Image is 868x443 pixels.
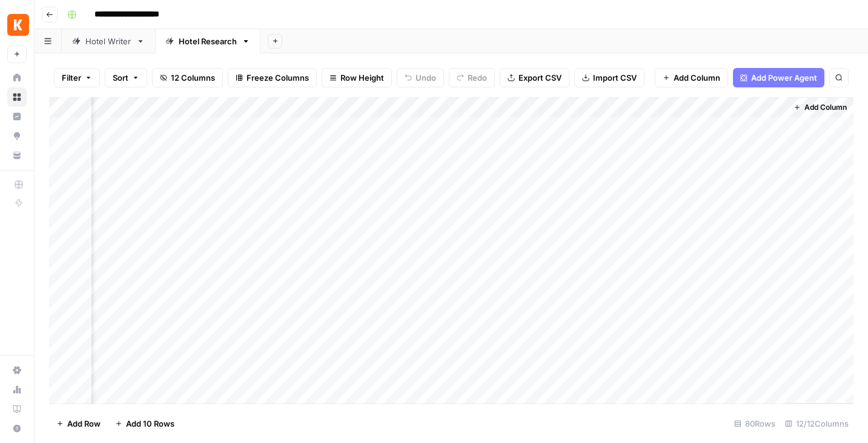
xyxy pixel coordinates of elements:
button: Export CSV [500,68,569,87]
div: 12/12 Columns [780,414,853,433]
a: Settings [7,360,27,380]
span: Freeze Columns [247,72,309,84]
button: Undo [397,68,444,87]
a: Opportunities [7,126,27,146]
span: Undo [416,72,436,84]
a: Hotel Research [155,29,260,53]
img: Kayak Logo [7,14,29,36]
a: Insights [7,107,27,126]
button: Filter [54,68,100,87]
a: Hotel Writer [62,29,155,53]
button: Import CSV [574,68,644,87]
button: Sort [105,68,147,87]
button: Freeze Columns [228,68,317,87]
span: 12 Columns [171,72,215,84]
span: Redo [468,72,487,84]
a: Learning Hub [7,399,27,419]
span: Export CSV [518,72,562,84]
button: 12 Columns [152,68,223,87]
div: Hotel Writer [85,35,131,47]
span: Add Column [674,72,720,84]
span: Add 10 Rows [126,418,174,430]
button: Row Height [322,68,392,87]
div: 80 Rows [729,414,780,433]
button: Redo [449,68,495,87]
button: Add Column [655,68,728,87]
button: Add Column [789,100,852,115]
a: Home [7,68,27,87]
span: Add Power Agent [751,72,817,84]
button: Add 10 Rows [108,414,182,433]
div: Hotel Research [179,35,237,47]
a: Usage [7,380,27,399]
a: Your Data [7,146,27,165]
span: Sort [113,72,128,84]
span: Add Column [804,102,847,113]
button: Add Power Agent [733,68,824,87]
button: Workspace: Kayak [7,10,27,40]
span: Add Row [67,418,101,430]
span: Import CSV [593,72,637,84]
span: Row Height [340,72,384,84]
button: Add Row [49,414,108,433]
button: Help + Support [7,419,27,438]
span: Filter [62,72,81,84]
a: Browse [7,87,27,107]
